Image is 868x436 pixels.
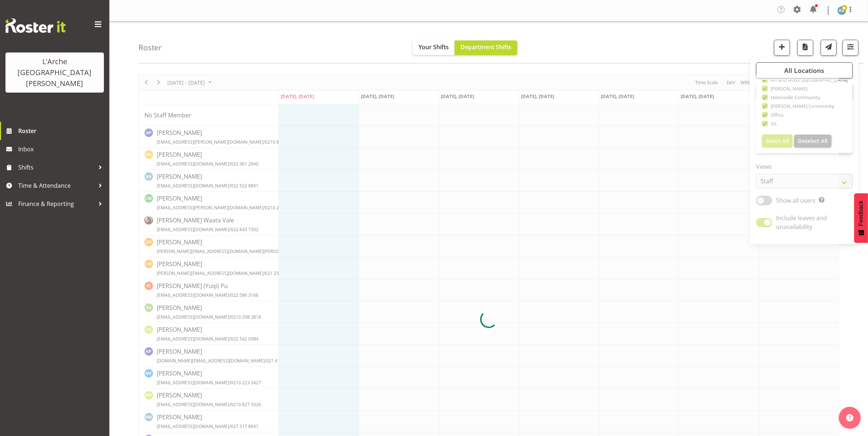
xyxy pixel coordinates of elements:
[18,125,106,136] span: Roster
[756,62,853,78] button: All Locations
[455,40,517,55] button: Department Shifts
[846,414,853,421] img: help-xxl-2.png
[18,144,106,155] span: Inbox
[797,40,813,56] button: Download a PDF of the roster according to the set date range.
[18,162,95,173] span: Shifts
[18,198,95,209] span: Finance & Reporting
[837,6,846,15] img: robin-buch3407.jpg
[5,18,66,33] img: Rosterit website logo
[139,43,162,52] h4: Roster
[842,40,859,56] button: Filter Shifts
[460,43,511,51] span: Department Shifts
[13,56,97,89] div: L'Arche [GEOGRAPHIC_DATA][PERSON_NAME]
[774,40,790,56] button: Add a new shift
[821,40,837,56] button: Send a list of all shifts for the selected filtered period to all rostered employees.
[854,193,868,243] button: Feedback - Show survey
[858,201,864,226] span: Feedback
[419,43,449,51] span: Your Shifts
[18,180,95,191] span: Time & Attendance
[413,40,455,55] button: Your Shifts
[784,66,824,75] span: All Locations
